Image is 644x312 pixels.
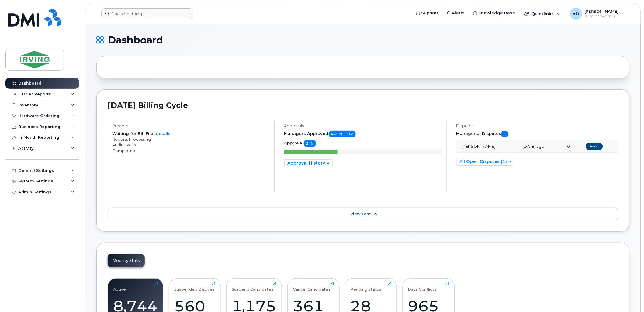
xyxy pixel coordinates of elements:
[351,282,382,292] div: Pending Status
[284,123,441,128] h4: Approvals
[329,131,356,137] span: 448 of 1312
[562,140,580,153] td: 0
[304,140,316,147] span: 34%
[586,143,603,150] a: View
[350,212,372,216] span: View Less
[112,142,269,148] li: Audit Invoice
[293,282,331,292] div: Cancel Candidates
[174,282,215,292] div: Suspended Devices
[113,282,126,292] div: Active
[517,140,562,153] td: [DATE] ago
[112,148,269,154] li: Completed
[456,131,618,137] h5: Managerial Disputes
[284,140,441,147] h5: Approval
[501,131,509,137] span: 1
[284,159,333,167] a: Approval History
[456,158,514,166] a: All Open Disputes (1)
[284,131,441,137] h5: Managers Approved
[456,123,618,128] h4: Disputes
[112,123,269,128] h4: Process
[112,131,269,137] li: Waiting for Bill Files
[108,101,618,110] h2: [DATE] Billing Cycle
[112,137,269,142] li: Reports Processing
[456,140,517,153] td: [PERSON_NAME]
[156,131,171,136] a: details
[408,282,437,292] div: Data Conflicts
[232,282,274,292] div: Suspend Candidates
[108,36,163,45] span: Dashboard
